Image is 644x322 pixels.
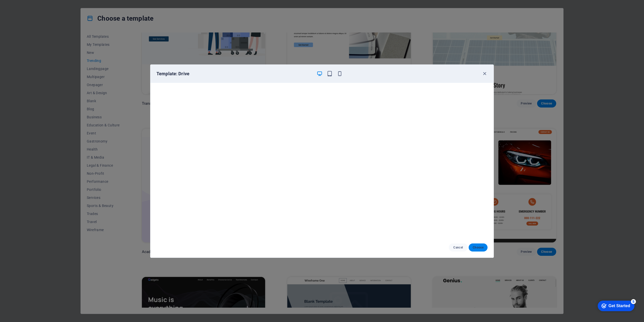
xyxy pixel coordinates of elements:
div: 5 [38,1,43,6]
span: Cancel [453,245,464,249]
span: Choose [473,245,484,249]
button: Choose [469,243,488,252]
h6: Template: Drive [156,71,312,77]
button: Cancel [449,243,468,252]
div: Get Started 5 items remaining, 0% complete [5,3,42,13]
div: Get Started [16,6,37,10]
